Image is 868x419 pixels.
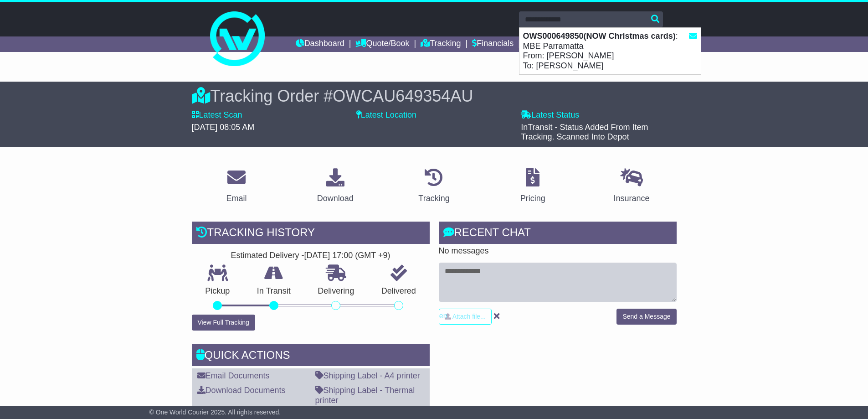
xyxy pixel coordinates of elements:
div: : MBE Parramatta From: [PERSON_NAME] To: [PERSON_NAME] [519,28,701,74]
span: InTransit - Status Added From Item Tracking. Scanned Into Depot [521,123,648,142]
button: Send a Message [616,309,676,325]
div: Tracking history [192,222,430,246]
button: View Full Tracking [192,315,255,331]
div: RECENT CHAT [439,222,677,246]
div: Download [317,192,354,205]
a: Tracking [412,165,455,208]
div: Estimated Delivery - [192,251,430,261]
a: Tracking [421,36,461,52]
p: Pickup [192,286,244,296]
div: Tracking [418,192,449,205]
a: Dashboard [296,36,344,52]
div: Email [226,192,247,205]
div: [DATE] 17:00 (GMT +9) [304,251,390,261]
a: Pricing [514,165,551,208]
p: In Transit [243,286,304,296]
a: Email [220,165,252,208]
label: Latest Status [521,110,579,120]
a: Insurance [608,165,656,208]
div: Quick Actions [192,344,430,369]
span: OWCAU649354AU [333,87,473,105]
span: [DATE] 08:05 AM [192,123,255,132]
div: Pricing [520,192,545,205]
a: Shipping Label - A4 printer [315,371,420,380]
label: Latest Location [356,110,416,120]
p: Delivered [368,286,430,296]
a: Download [311,165,360,208]
strong: OWS000649850(NOW Christmas cards) [523,31,676,41]
div: Insurance [614,192,650,205]
span: © One World Courier 2025. All rights reserved. [149,409,281,416]
a: Email Documents [197,371,270,380]
a: Quote/Book [355,36,409,52]
a: Financials [472,36,514,52]
div: Tracking Order # [192,86,677,106]
p: Delivering [304,286,368,296]
a: Download Documents [197,386,286,395]
a: Shipping Label - Thermal printer [315,386,415,405]
p: No messages [439,246,677,256]
label: Latest Scan [192,110,242,120]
